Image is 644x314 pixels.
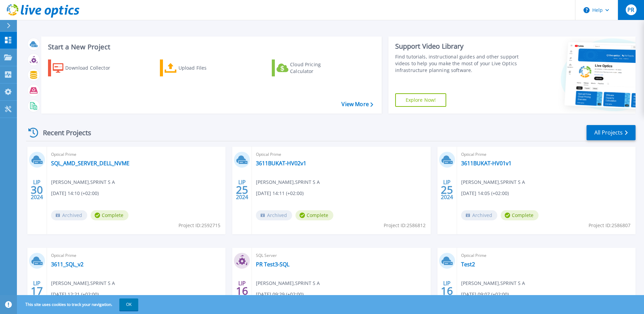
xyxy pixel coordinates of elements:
span: Project ID: 2586812 [384,222,426,229]
span: Optical Prime [51,252,221,259]
span: 16 [441,288,453,294]
a: Test2 [461,261,475,268]
span: 30 [31,187,43,193]
span: PR [627,7,634,13]
span: Complete [91,210,128,220]
a: Explore Now! [395,93,447,107]
div: Upload Files [178,61,233,75]
div: Recent Projects [26,124,100,141]
div: Find tutorials, instructional guides and other support videos to help you make the most of your L... [395,53,521,74]
a: 3611_SQL_v2 [51,261,84,268]
div: Cloud Pricing Calculator [290,61,344,75]
span: Archived [51,210,87,220]
div: LIP 2024 [30,279,43,303]
div: LIP 2024 [236,177,248,202]
span: Optical Prime [256,151,426,158]
div: LIP 2024 [440,177,453,202]
a: PR Test3-SQL [256,261,289,268]
span: [DATE] 14:11 (+02:00) [256,190,304,197]
div: Support Video Library [395,42,521,51]
span: 25 [441,187,453,193]
span: Complete [295,210,333,220]
span: 17 [31,288,43,294]
span: [PERSON_NAME] , SPRINT S A [256,178,320,186]
span: [DATE] 12:21 (+02:00) [51,291,99,298]
button: OK [119,298,138,311]
span: [PERSON_NAME] , SPRINT S A [256,280,320,287]
span: 16 [236,288,248,294]
span: [PERSON_NAME] , SPRINT S A [461,280,525,287]
span: Optical Prime [461,252,631,259]
span: Optical Prime [51,151,221,158]
a: Cloud Pricing Calculator [272,59,347,76]
a: View More [341,101,373,107]
h3: Start a New Project [48,43,373,51]
span: SQL Server [256,252,426,259]
span: [DATE] 14:05 (+02:00) [461,190,509,197]
span: [DATE] 09:07 (+02:00) [461,291,509,298]
a: SQL_AMD_SERVER_DELL_NVME [51,160,129,167]
span: Project ID: 2592715 [178,222,220,229]
div: LIP 2024 [30,177,43,202]
div: LIP 2024 [440,279,453,303]
span: Archived [461,210,497,220]
span: 25 [236,187,248,193]
span: This site uses cookies to track your navigation. [19,298,138,311]
span: [DATE] 09:29 (+02:00) [256,291,304,298]
span: [PERSON_NAME] , SPRINT S A [51,280,115,287]
a: Upload Files [160,59,235,76]
a: 3611BUKAT-HV02v1 [256,160,306,167]
a: 3611BUKAT-HV01v1 [461,160,511,167]
span: [DATE] 14:10 (+02:00) [51,190,99,197]
span: [PERSON_NAME] , SPRINT S A [51,178,115,186]
a: All Projects [587,125,636,140]
div: Download Collector [65,61,119,75]
span: Archived [256,210,292,220]
span: Optical Prime [461,151,631,158]
a: Download Collector [48,59,123,76]
span: Complete [501,210,539,220]
span: Project ID: 2586807 [589,222,630,229]
div: LIP 2024 [236,279,248,303]
span: [PERSON_NAME] , SPRINT S A [461,178,525,186]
